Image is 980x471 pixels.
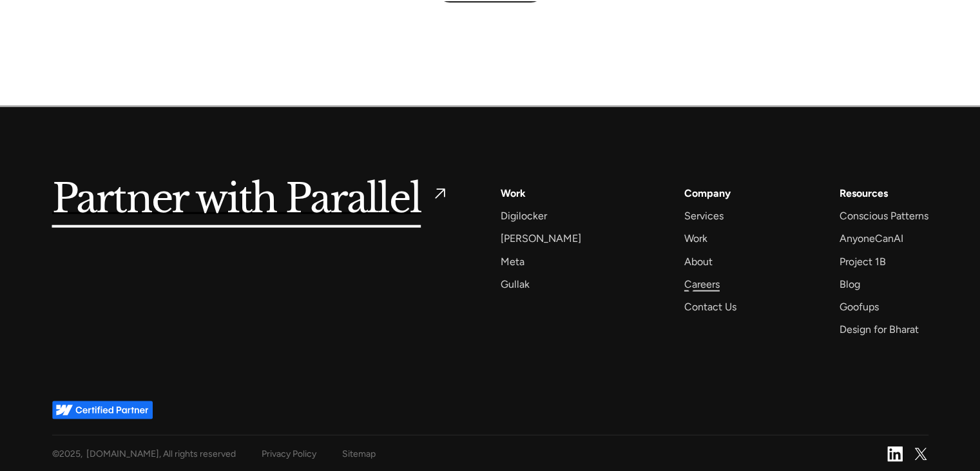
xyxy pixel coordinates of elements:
h5: Partner with Parallel [52,185,421,214]
a: Sitemap [342,446,376,462]
a: Contact Us [684,298,736,316]
a: Design for Bharat [839,321,918,338]
a: Goofups [839,298,878,316]
a: Conscious Patterns [839,207,928,225]
a: Meta [501,253,524,270]
a: Careers [684,276,720,293]
div: Resources [839,185,887,202]
a: AnyoneCanAI [839,230,903,247]
a: Gullak [501,276,530,293]
a: Partner with Parallel [52,185,450,214]
a: Digilocker [501,207,547,225]
a: About [684,253,713,270]
span: 2025 [59,448,81,459]
a: Work [501,185,526,202]
div: © , [DOMAIN_NAME], All rights reserved [52,446,236,462]
a: Services [684,207,724,225]
a: Work [684,230,707,247]
a: Company [684,185,731,202]
a: Privacy Policy [262,446,316,462]
a: Blog [839,276,860,293]
a: Project 1B [839,253,885,270]
a: [PERSON_NAME] [501,230,581,247]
